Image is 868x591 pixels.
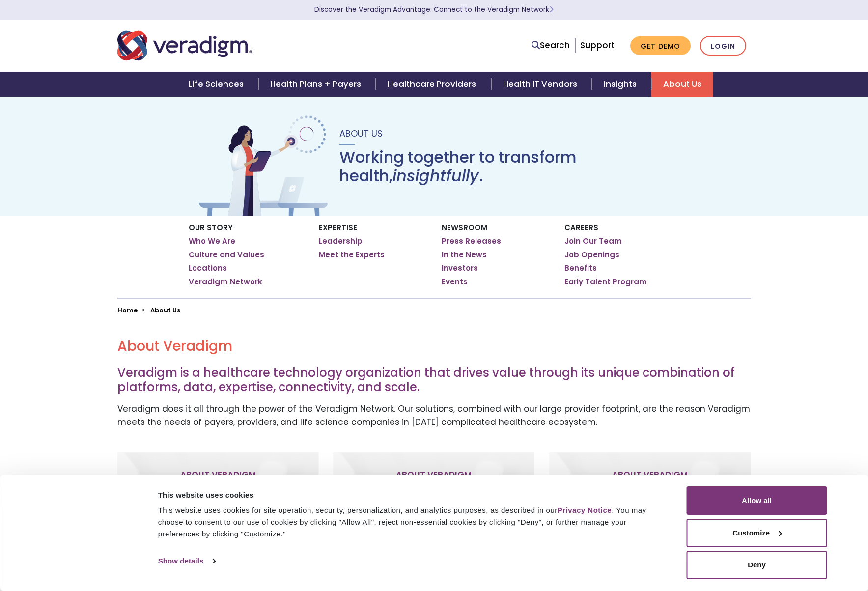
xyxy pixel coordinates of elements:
div: This website uses cookies for site operation, security, personalization, and analytics purposes, ... [158,505,665,540]
a: Who We Are [189,236,235,246]
a: Privacy Notice [558,506,612,514]
a: Show details [158,554,215,568]
p: About Veradigm [125,468,311,481]
p: Veradigm does it all through the power of the Veradigm Network. Our solutions, combined with our ... [117,402,751,429]
p: About Veradigm [341,468,527,481]
a: Job Openings [564,250,619,260]
h3: Veradigm is a healthcare technology organization that drives value through its unique combination... [117,366,751,394]
a: Investors [442,263,478,273]
span: Learn More [549,5,554,14]
p: About Veradigm [557,468,743,481]
a: Health Plans + Payers [258,72,376,97]
div: This website uses cookies [158,489,665,501]
a: Home [117,306,138,315]
a: Early Talent Program [564,277,647,287]
h1: Working together to transform health, . [339,148,672,186]
a: Discover the Veradigm Advantage: Connect to the Veradigm NetworkLearn More [314,5,554,14]
a: Health IT Vendors [491,72,592,97]
a: Culture and Values [189,250,264,260]
a: In the News [442,250,487,260]
a: Get Demo [630,36,691,56]
a: Veradigm Network [189,277,262,287]
button: Customize [687,519,827,547]
a: Insights [592,72,651,97]
button: Deny [687,551,827,579]
a: Login [700,36,746,56]
a: About Us [651,72,713,97]
a: Join Our Team [564,236,622,246]
a: Leadership [319,236,363,246]
a: Search [532,39,570,52]
img: Veradigm logo [117,29,252,62]
a: Support [580,39,615,51]
a: Locations [189,263,227,273]
span: About Us [339,127,383,140]
a: Benefits [564,263,597,273]
a: Life Sciences [177,72,258,97]
a: Meet the Experts [319,250,385,260]
a: Events [442,277,468,287]
a: Press Releases [442,236,501,246]
a: Healthcare Providers [376,72,491,97]
em: insightfully [392,165,479,187]
h2: About Veradigm [117,338,751,355]
button: Allow all [687,486,827,515]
